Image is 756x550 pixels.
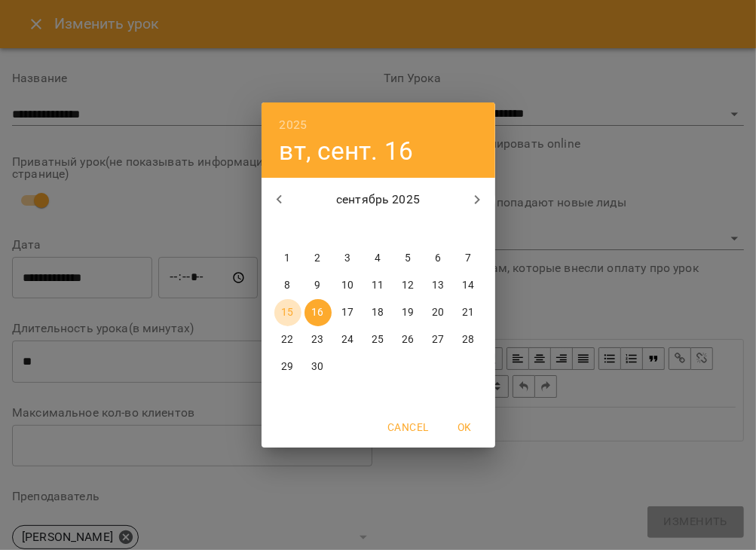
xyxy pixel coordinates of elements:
[274,326,301,353] button: 22
[455,326,482,353] button: 28
[341,278,354,293] p: 10
[335,222,362,237] span: ср
[462,332,474,347] p: 28
[305,299,332,326] button: 16
[281,305,293,320] p: 15
[281,332,293,347] p: 22
[395,222,422,237] span: пт
[365,272,392,299] button: 11
[305,245,332,272] button: 2
[395,299,422,326] button: 19
[462,278,474,293] p: 14
[284,251,290,266] p: 1
[425,272,452,299] button: 13
[341,305,354,320] p: 17
[311,332,323,347] p: 23
[274,353,301,380] button: 29
[455,272,482,299] button: 14
[305,272,332,299] button: 9
[365,326,392,353] button: 25
[335,272,362,299] button: 10
[311,359,323,374] p: 30
[372,332,384,347] p: 25
[387,418,428,436] span: Cancel
[335,326,362,353] button: 24
[305,222,332,237] span: вт
[297,191,459,209] p: сентябрь 2025
[335,245,362,272] button: 3
[274,272,301,299] button: 8
[432,332,444,347] p: 27
[305,326,332,353] button: 23
[314,251,320,266] p: 2
[314,278,320,293] p: 9
[375,251,381,266] p: 4
[402,305,414,320] p: 19
[455,245,482,272] button: 7
[432,305,444,320] p: 20
[335,299,362,326] button: 17
[425,299,452,326] button: 20
[284,278,290,293] p: 8
[432,278,444,293] p: 13
[447,418,483,436] span: OK
[344,251,350,266] p: 3
[402,332,414,347] p: 26
[405,251,411,266] p: 5
[402,278,414,293] p: 12
[280,115,308,136] button: 2025
[425,222,452,237] span: сб
[274,222,301,237] span: пн
[341,332,354,347] p: 24
[441,414,489,441] button: OK
[365,222,392,237] span: чт
[281,359,293,374] p: 29
[435,251,441,266] p: 6
[465,251,471,266] p: 7
[395,326,422,353] button: 26
[395,245,422,272] button: 5
[305,353,332,380] button: 30
[365,245,392,272] button: 4
[372,305,384,320] p: 18
[372,278,384,293] p: 11
[280,136,414,167] button: вт, сент. 16
[395,272,422,299] button: 12
[274,299,301,326] button: 15
[462,305,474,320] p: 21
[425,326,452,353] button: 27
[425,245,452,272] button: 6
[311,305,323,320] p: 16
[365,299,392,326] button: 18
[381,414,434,441] button: Cancel
[455,222,482,237] span: вс
[455,299,482,326] button: 21
[274,245,301,272] button: 1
